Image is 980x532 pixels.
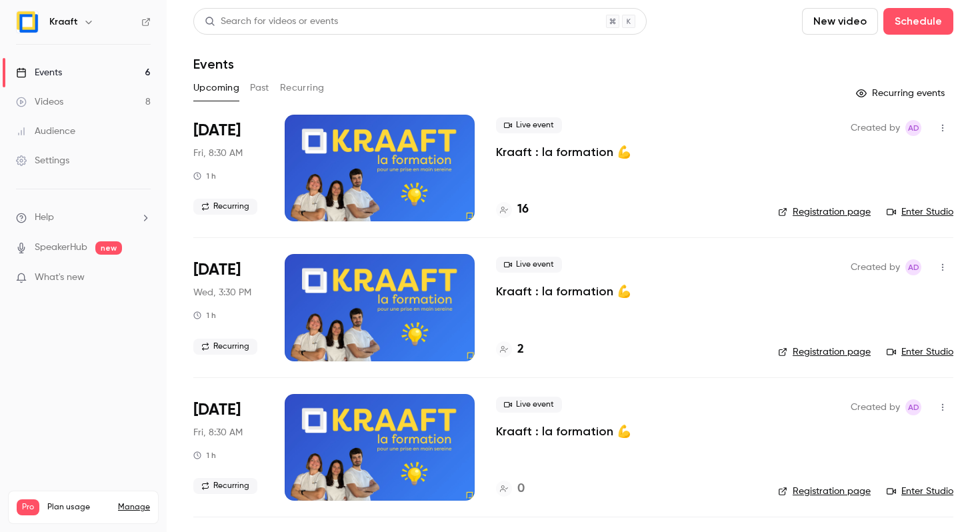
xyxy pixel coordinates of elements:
span: Live event [496,117,562,133]
a: Registration page [778,485,871,498]
div: 1 h [193,450,216,461]
div: Nov 5 Wed, 3:30 PM (Europe/Paris) [193,254,263,361]
button: Recurring [280,77,325,99]
a: Kraaft : la formation 💪 [496,283,631,299]
span: Plan usage [47,502,110,513]
span: Created by [851,259,900,275]
span: Recurring [193,478,257,494]
div: Oct 17 Fri, 8:30 AM (Europe/Paris) [193,115,263,221]
span: Created by [851,120,900,136]
div: Search for videos or events [205,15,338,29]
h4: 2 [517,341,524,359]
span: Ad [908,259,919,275]
button: New video [802,8,878,35]
span: Recurring [193,199,257,215]
span: [DATE] [193,399,241,421]
img: Kraaft [17,11,38,33]
span: Recurring [193,339,257,355]
div: Settings [16,154,69,167]
span: new [95,241,122,255]
a: Enter Studio [887,485,953,498]
span: Wed, 3:30 PM [193,286,251,299]
a: 2 [496,341,524,359]
span: Alice de Guyenro [905,259,921,275]
h6: Kraaft [49,15,78,29]
a: Manage [118,502,150,513]
a: Registration page [778,345,871,359]
span: Alice de Guyenro [905,120,921,136]
div: Nov 21 Fri, 8:30 AM (Europe/Paris) [193,394,263,501]
h1: Events [193,56,234,72]
a: 0 [496,480,525,498]
span: Created by [851,399,900,415]
span: What's new [35,271,85,285]
div: 1 h [193,310,216,321]
a: SpeakerHub [35,241,87,255]
a: Enter Studio [887,205,953,219]
span: Fri, 8:30 AM [193,426,243,439]
h4: 16 [517,201,529,219]
span: Live event [496,397,562,413]
iframe: Noticeable Trigger [135,272,151,284]
li: help-dropdown-opener [16,211,151,225]
span: Ad [908,399,919,415]
h4: 0 [517,480,525,498]
span: Ad [908,120,919,136]
button: Recurring events [850,83,953,104]
a: Kraaft : la formation 💪 [496,423,631,439]
div: Events [16,66,62,79]
span: Pro [17,499,39,515]
a: 16 [496,201,529,219]
a: Registration page [778,205,871,219]
span: Fri, 8:30 AM [193,147,243,160]
button: Upcoming [193,77,239,99]
span: Help [35,211,54,225]
a: Enter Studio [887,345,953,359]
div: Videos [16,95,63,109]
button: Schedule [883,8,953,35]
div: Audience [16,125,75,138]
span: [DATE] [193,120,241,141]
span: Live event [496,257,562,273]
button: Past [250,77,269,99]
div: 1 h [193,171,216,181]
a: Kraaft : la formation 💪 [496,144,631,160]
span: [DATE] [193,259,241,281]
span: Alice de Guyenro [905,399,921,415]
